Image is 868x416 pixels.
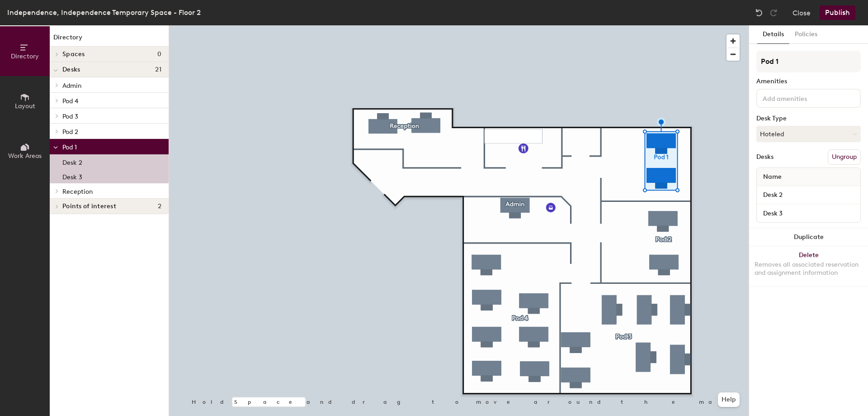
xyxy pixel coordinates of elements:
[62,171,82,181] p: Desk 3
[761,92,842,103] input: Add amenities
[756,153,774,161] div: Desks
[756,78,861,85] div: Amenities
[756,115,861,122] div: Desk Type
[749,228,868,246] button: Duplicate
[789,25,823,44] button: Policies
[62,188,93,196] span: Reception
[157,51,161,58] span: 0
[828,149,861,165] button: Ungroup
[759,169,786,185] span: Name
[755,261,863,277] div: Removes all associated reservation and assignment information
[155,66,161,73] span: 21
[759,189,859,201] input: Unnamed desk
[62,97,78,105] span: Pod 4
[62,66,80,73] span: Desks
[769,8,778,17] img: Redo
[755,8,764,17] img: Undo
[756,126,861,142] button: Hoteled
[757,25,789,44] button: Details
[11,53,39,60] span: Directory
[7,7,201,18] div: Independence, Independence Temporary Space - Floor 2
[718,392,740,407] button: Help
[820,5,855,20] button: Publish
[759,207,859,220] input: Unnamed desk
[62,113,78,120] span: Pod 3
[62,143,77,151] span: Pod 1
[50,33,169,47] h1: Directory
[62,128,78,136] span: Pod 2
[62,203,116,210] span: Points of interest
[793,5,811,20] button: Close
[62,156,82,167] p: Desk 2
[749,246,868,286] button: DeleteRemoves all associated reservation and assignment information
[158,203,161,210] span: 2
[15,102,35,110] span: Layout
[8,152,42,160] span: Work Areas
[62,51,85,58] span: Spaces
[62,82,81,90] span: Admin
